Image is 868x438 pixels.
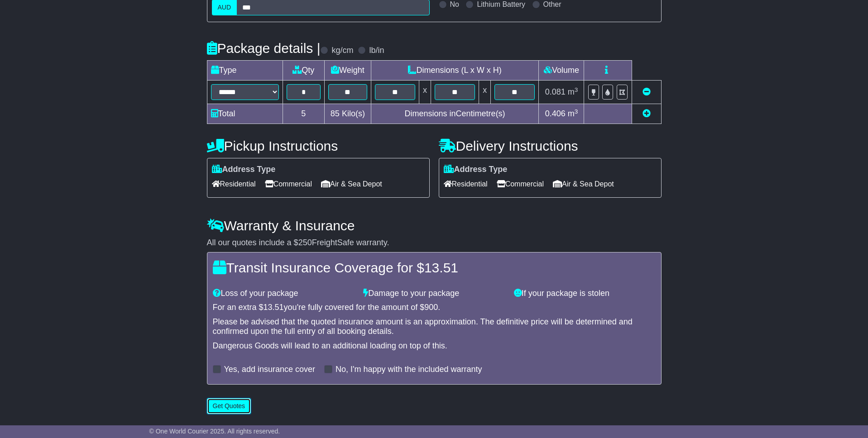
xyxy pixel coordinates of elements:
[325,104,371,124] td: Kilo(s)
[371,61,539,81] td: Dimensions (L x W x H)
[444,177,488,191] span: Residential
[213,260,656,275] h4: Transit Insurance Coverage for $
[643,109,651,118] a: Add new item
[321,177,382,191] span: Air & Sea Depot
[213,341,656,351] div: Dangerous Goods will lead to an additional loading on top of this.
[101,58,149,64] div: Keywords by Traffic
[371,104,539,124] td: Dimensions in Centimetre(s)
[331,46,353,56] label: kg/cm
[539,61,584,81] td: Volume
[24,24,100,31] div: Domain: [DOMAIN_NAME]
[14,24,22,31] img: website_grey.svg
[298,238,312,247] span: 250
[207,61,283,81] td: Type
[575,108,578,115] sup: 3
[479,81,491,104] td: x
[359,289,509,299] div: Damage to your package
[283,61,325,81] td: Qty
[212,177,256,191] span: Residential
[36,58,81,64] div: Domain Overview
[213,317,656,337] div: Please be advised that the quoted insurance amount is an approximation. The definitive price will...
[213,303,656,313] div: For an extra $ you're fully covered for the amount of $ .
[207,138,430,153] h4: Pickup Instructions
[25,14,44,22] div: v 4.0.25
[265,177,312,191] span: Commercial
[509,289,660,299] div: If your package is stolen
[497,177,544,191] span: Commercial
[545,109,566,118] span: 0.406
[224,365,315,375] label: Yes, add insurance cover
[369,46,384,56] label: lb/in
[264,303,284,312] span: 13.51
[336,365,482,375] label: No, I'm happy with the included warranty
[444,165,508,175] label: Address Type
[212,165,276,175] label: Address Type
[283,104,325,124] td: 5
[419,81,431,104] td: x
[568,109,578,118] span: m
[439,138,662,153] h4: Delivery Instructions
[545,87,566,96] span: 0.081
[575,86,578,93] sup: 3
[14,14,22,22] img: logo_orange.svg
[207,104,283,124] td: Total
[208,289,359,299] div: Loss of your package
[553,177,614,191] span: Air & Sea Depot
[424,260,458,275] span: 13.51
[149,428,280,435] span: © One World Courier 2025. All rights reserved.
[568,87,578,96] span: m
[424,303,438,312] span: 900
[207,238,662,248] div: All our quotes include a $ FreightSafe warranty.
[325,61,371,81] td: Weight
[91,57,99,64] img: tab_keywords_by_traffic_grey.svg
[643,87,651,96] a: Remove this item
[207,41,321,56] h4: Package details |
[26,57,34,64] img: tab_domain_overview_orange.svg
[207,218,662,233] h4: Warranty & Insurance
[331,109,340,118] span: 85
[207,398,251,414] button: Get Quotes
